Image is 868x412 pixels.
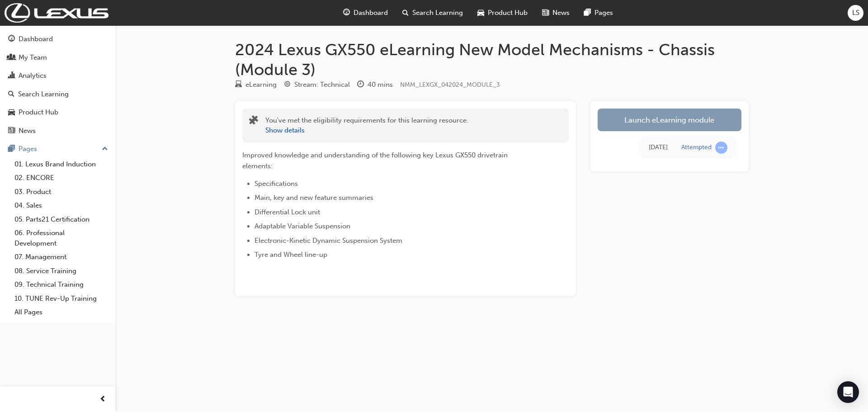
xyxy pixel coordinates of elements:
a: 07. Management [11,250,112,264]
span: Product Hub [488,8,528,18]
button: Pages [4,141,112,157]
div: Product Hub [19,107,58,118]
span: Specifications [255,180,298,188]
span: Improved knowledge and understanding of the following key Lexus GX550 drivetrain elements: [242,151,509,170]
span: chart-icon [8,72,15,80]
div: Stream: Technical [294,80,350,90]
span: guage-icon [343,7,350,19]
div: My Team [19,52,47,63]
a: 02. ENCORE [11,171,112,185]
a: News [4,123,112,139]
span: Dashboard [354,8,388,18]
span: Electronic-Kinetic Dynamic Suspension System [255,237,402,245]
a: search-iconSearch Learning [395,4,470,22]
span: up-icon [102,143,108,155]
div: 40 mins [368,80,393,90]
div: Stream [284,79,350,90]
div: Duration [357,79,393,90]
span: prev-icon [99,394,106,405]
a: 01. Lexus Brand Induction [11,157,112,171]
span: puzzle-icon [249,116,258,127]
a: My Team [4,49,112,66]
span: Pages [594,8,613,18]
span: search-icon [402,7,409,19]
a: 04. Sales [11,199,112,213]
a: 09. Technical Training [11,278,112,292]
a: Search Learning [4,86,112,103]
span: LS [852,8,859,18]
span: Main, key and new feature summaries [255,194,373,202]
span: Differential Lock unit [255,208,320,216]
span: news-icon [542,7,549,19]
div: Search Learning [18,89,69,99]
span: Tyre and Wheel line-up [255,251,327,259]
a: Analytics [4,67,112,84]
div: Open Intercom Messenger [837,381,859,403]
button: LS [848,5,863,21]
div: You've met the eligibility requirements for this learning resource. [265,115,468,136]
button: DashboardMy TeamAnalyticsSearch LearningProduct HubNews [4,29,112,141]
h1: 2024 Lexus GX550 eLearning New Model Mechanisms - Chassis (Module 3) [235,40,749,79]
div: Dashboard [19,34,53,44]
a: Launch eLearning module [598,109,741,131]
span: clock-icon [357,81,364,89]
a: 06. Professional Development [11,226,112,250]
span: learningResourceType_ELEARNING-icon [235,81,242,89]
button: Show details [265,125,305,136]
a: guage-iconDashboard [336,4,395,22]
span: target-icon [284,81,291,89]
a: Product Hub [4,104,112,121]
span: News [552,8,570,18]
div: eLearning [245,80,277,90]
span: pages-icon [584,7,591,19]
div: Pages [19,144,37,154]
div: Analytics [19,71,47,81]
a: car-iconProduct Hub [470,4,535,22]
span: learningRecordVerb_ATTEMPT-icon [715,142,727,154]
span: car-icon [477,7,484,19]
a: Dashboard [4,31,112,47]
span: car-icon [8,109,15,117]
span: search-icon [8,90,14,99]
a: 08. Service Training [11,264,112,278]
div: Attempted [681,143,712,152]
a: 03. Product [11,185,112,199]
div: Type [235,79,277,90]
a: 05. Parts21 Certification [11,213,112,227]
span: pages-icon [8,145,15,153]
span: Learning resource code [400,81,500,89]
div: News [19,126,36,136]
a: All Pages [11,305,112,319]
div: Tue Sep 30 2025 10:42:24 GMT+1000 (Australian Eastern Standard Time) [649,142,668,153]
a: 10. TUNE Rev-Up Training [11,292,112,306]
img: Trak [5,3,108,23]
a: pages-iconPages [577,4,620,22]
span: news-icon [8,127,15,135]
span: people-icon [8,54,15,62]
span: Search Learning [412,8,463,18]
span: guage-icon [8,35,15,43]
a: news-iconNews [535,4,577,22]
span: Adaptable Variable Suspension [255,222,350,230]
